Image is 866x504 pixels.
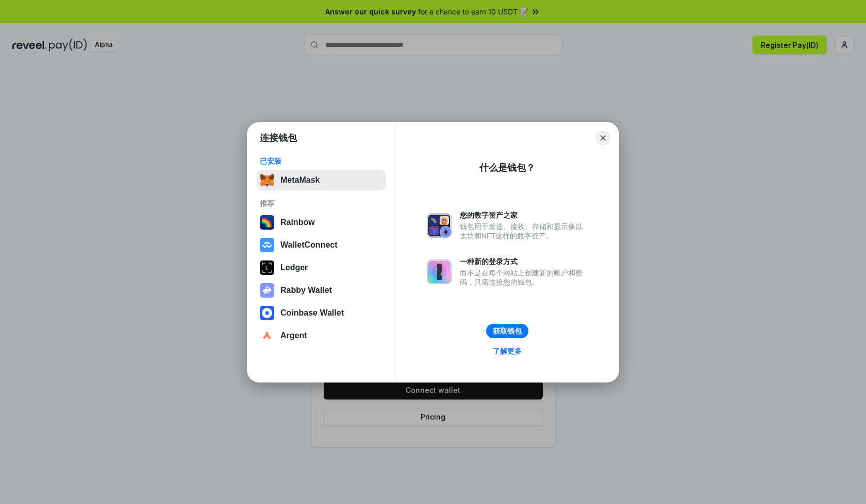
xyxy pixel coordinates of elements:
[257,303,386,323] button: Coinbase Wallet
[257,212,386,233] button: Rainbow
[257,280,386,301] button: Rabby Wallet
[260,199,383,208] div: 推荐
[280,218,315,227] div: Rainbow
[260,215,274,230] img: svg+xml,%3Csvg%20width%3D%22120%22%20height%3D%22120%22%20viewBox%3D%220%200%20120%20120%22%20fil...
[460,268,588,287] div: 而不是在每个网站上创建新的账户和密码，只需连接您的钱包。
[427,259,452,284] img: svg+xml,%3Csvg%20xmlns%3D%22http%3A%2F%2Fwww.w3.org%2F2000%2Fsvg%22%20fill%3D%22none%22%20viewBox...
[260,132,297,144] h1: 连接钱包
[493,326,522,336] div: 获取钱包
[460,211,588,220] div: 您的数字资产之家
[479,162,535,174] div: 什么是钱包？
[486,324,528,338] button: 获取钱包
[280,176,320,185] div: MetaMask
[280,263,308,272] div: Ledger
[257,170,386,190] button: MetaMask
[257,325,386,346] button: Argent
[280,286,332,295] div: Rabby Wallet
[487,344,528,358] a: 了解更多
[596,131,610,145] button: Close
[257,257,386,278] button: Ledger
[280,331,307,340] div: Argent
[460,257,588,266] div: 一种新的登录方式
[257,235,386,255] button: WalletConnect
[260,306,274,320] img: svg+xml,%3Csvg%20width%3D%2228%22%20height%3D%2228%22%20viewBox%3D%220%200%2028%2028%22%20fill%3D...
[260,157,383,166] div: 已安装
[260,238,274,252] img: svg+xml,%3Csvg%20width%3D%2228%22%20height%3D%2228%22%20viewBox%3D%220%200%2028%2028%22%20fill%3D...
[260,283,274,298] img: svg+xml,%3Csvg%20xmlns%3D%22http%3A%2F%2Fwww.w3.org%2F2000%2Fsvg%22%20fill%3D%22none%22%20viewBox...
[260,328,274,343] img: svg+xml,%3Csvg%20width%3D%2228%22%20height%3D%2228%22%20viewBox%3D%220%200%2028%2028%22%20fill%3D...
[427,213,452,238] img: svg+xml,%3Csvg%20xmlns%3D%22http%3A%2F%2Fwww.w3.org%2F2000%2Fsvg%22%20fill%3D%22none%22%20viewBox...
[460,222,588,240] div: 钱包用于发送、接收、存储和显示像以太坊和NFT这样的数字资产。
[493,346,522,356] div: 了解更多
[280,308,344,318] div: Coinbase Wallet
[260,173,274,187] img: svg+xml,%3Csvg%20fill%3D%22none%22%20height%3D%2233%22%20viewBox%3D%220%200%2035%2033%22%20width%...
[260,260,274,275] img: svg+xml,%3Csvg%20xmlns%3D%22http%3A%2F%2Fwww.w3.org%2F2000%2Fsvg%22%20width%3D%2228%22%20height%3...
[280,240,338,250] div: WalletConnect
